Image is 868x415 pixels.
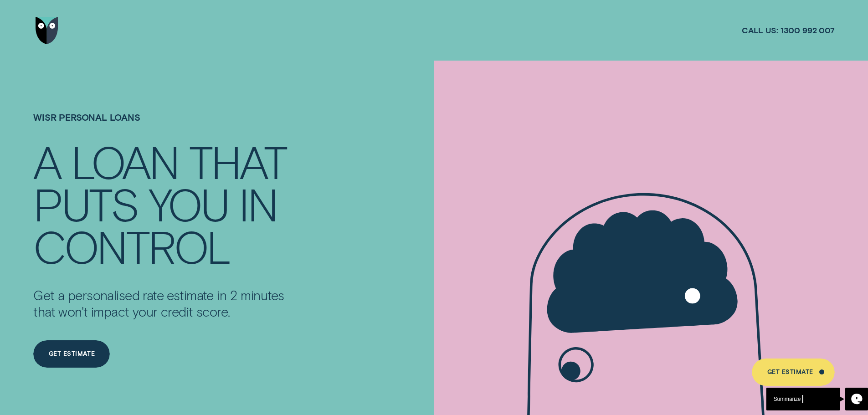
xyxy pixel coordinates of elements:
[189,140,286,182] div: THAT
[781,25,835,36] span: 1300 992 007
[33,182,138,225] div: PUTS
[33,340,110,368] a: Get Estimate
[752,359,834,386] a: Get Estimate
[71,140,178,182] div: LOAN
[742,25,835,36] a: Call us:1300 992 007
[33,287,297,320] p: Get a personalised rate estimate in 2 minutes that won't impact your credit score.
[33,140,61,182] div: A
[239,182,277,225] div: IN
[36,17,58,44] img: Wisr
[33,112,297,140] h1: Wisr Personal Loans
[33,225,230,267] div: CONTROL
[149,182,228,225] div: YOU
[33,140,297,267] h4: A LOAN THAT PUTS YOU IN CONTROL
[742,25,778,36] span: Call us:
